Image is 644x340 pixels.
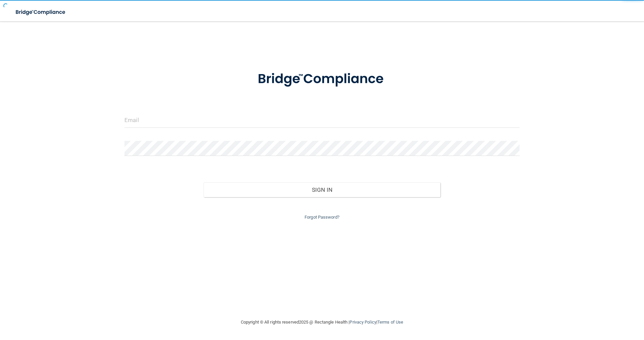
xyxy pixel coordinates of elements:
[200,311,444,333] div: Copyright © All rights reserved 2025 @ Rectangle Health | |
[350,320,376,325] a: Privacy Policy
[377,320,403,325] a: Terms of Use
[10,5,72,19] img: bridge_compliance_login_screen.278c3ca4.svg
[244,62,400,97] img: bridge_compliance_login_screen.278c3ca4.svg
[305,215,339,220] a: Forgot Password?
[204,182,441,197] button: Sign In
[124,113,520,128] input: Email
